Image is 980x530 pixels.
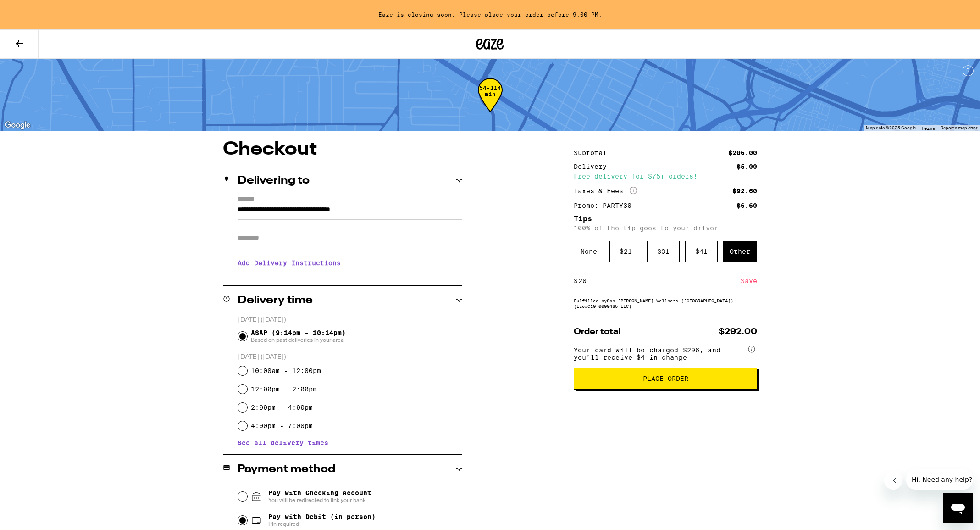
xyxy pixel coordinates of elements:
[574,163,613,170] div: Delivery
[251,422,313,430] label: 4:00pm - 7:00pm
[728,150,757,156] div: $206.00
[736,163,757,170] div: $5.00
[884,471,902,490] iframe: Close message
[238,273,462,281] p: We'll contact you at [PHONE_NUMBER] when we arrive
[643,375,688,382] span: Place Order
[238,353,462,362] p: [DATE] ([DATE])
[741,271,757,291] div: Save
[574,224,757,232] p: 100% of the tip goes to your driver
[2,119,33,131] a: Open this area in Google Maps (opens a new window)
[251,367,321,374] label: 10:00am - 12:00pm
[647,241,680,262] div: $ 31
[578,277,741,285] input: 0
[251,336,346,344] span: Based on past deliveries in your area
[574,368,757,390] button: Place Order
[2,119,33,131] img: Google
[941,125,977,130] a: Report a map error
[943,493,973,523] iframe: Button to launch messaging window
[574,150,613,156] div: Subtotal
[268,489,371,504] span: Pay with Checking Account
[609,241,642,262] div: $ 21
[268,513,376,520] span: Pay with Debit (in person)
[574,173,757,179] div: Free delivery for $75+ orders!
[478,85,503,119] div: 54-114 min
[268,520,376,528] span: Pin required
[574,343,746,361] span: Your card will be charged $296, and you’ll receive $4 in change
[921,125,935,131] a: Terms
[732,202,757,209] div: -$6.60
[719,328,757,336] span: $292.00
[238,295,313,306] h2: Delivery time
[251,404,313,411] label: 2:00pm - 4:00pm
[238,464,335,475] h2: Payment method
[238,316,462,324] p: [DATE] ([DATE])
[574,215,757,223] h5: Tips
[238,252,462,273] h3: Add Delivery Instructions
[723,241,757,262] div: Other
[574,298,757,309] div: Fulfilled by San [PERSON_NAME] Wellness ([GEOGRAPHIC_DATA]) (Lic# C10-0000435-LIC )
[251,385,317,393] label: 12:00pm - 2:00pm
[685,241,718,262] div: $ 41
[574,271,578,291] div: $
[238,175,310,186] h2: Delivering to
[906,469,973,490] iframe: Message from company
[574,328,620,336] span: Order total
[574,241,604,262] div: None
[574,202,638,209] div: Promo: PARTY30
[251,329,346,344] span: ASAP (9:14pm - 10:14pm)
[866,125,916,130] span: Map data ©2025 Google
[238,440,328,446] button: See all delivery times
[268,497,371,504] span: You will be redirected to link your bank
[574,187,637,195] div: Taxes & Fees
[223,140,462,159] h1: Checkout
[732,188,757,194] div: $92.60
